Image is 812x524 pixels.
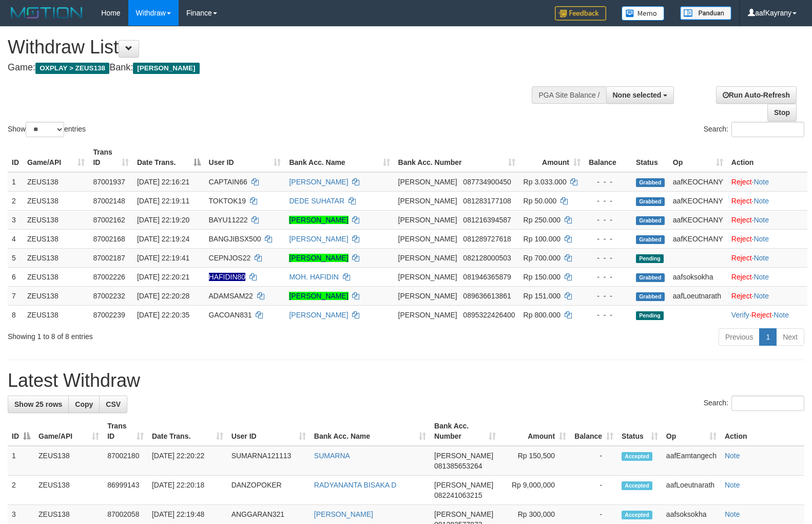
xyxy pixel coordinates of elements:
td: ZEUS138 [34,446,103,476]
th: Balance: activate to sort column ascending [570,417,617,446]
span: [PERSON_NAME] [398,178,457,186]
span: CSV [106,400,121,408]
span: 87002226 [93,273,125,281]
th: Trans ID: activate to sort column ascending [89,143,132,172]
span: Copy 081216394587 to clipboard [463,216,511,224]
td: · [727,172,807,192]
td: aafKEOCHANY [669,172,727,192]
a: Note [753,273,769,281]
span: [PERSON_NAME] [398,216,457,224]
h1: Withdraw List [8,37,531,58]
th: Amount: activate to sort column ascending [500,417,570,446]
td: - [570,446,617,476]
span: [DATE] 22:20:35 [137,311,189,319]
span: Rp 150.000 [524,273,560,281]
td: · [727,210,807,229]
img: MOTION_logo.png [8,5,86,21]
td: aafKEOCHANY [669,229,727,248]
td: aafLoeutnarath [669,286,727,305]
span: Rp 50.000 [524,197,557,205]
span: [DATE] 22:19:41 [137,254,189,262]
th: Amount: activate to sort column ascending [519,143,585,172]
a: Reject [731,197,752,205]
td: 8 [8,305,23,324]
a: Note [753,235,769,243]
a: Note [753,254,769,262]
span: [DATE] 22:19:24 [137,235,189,243]
a: Reject [731,235,752,243]
div: - - - [589,215,628,225]
span: 87002239 [93,311,125,319]
span: 87001937 [93,178,125,186]
div: - - - [589,310,628,320]
span: [PERSON_NAME] [398,273,457,281]
a: Note [774,311,789,319]
td: ZEUS138 [23,172,89,192]
span: 87002148 [93,197,125,205]
span: Copy 082241063215 to clipboard [434,491,482,499]
span: Copy 087734900450 to clipboard [463,178,511,186]
td: 2 [8,191,23,210]
td: ZEUS138 [23,248,89,267]
input: Search: [731,396,804,411]
th: Game/API: activate to sort column ascending [34,417,103,446]
th: Status: activate to sort column ascending [617,417,662,446]
span: [DATE] 22:16:21 [137,178,189,186]
a: Reject [731,273,752,281]
a: [PERSON_NAME] [289,311,348,319]
td: 2 [8,476,34,505]
span: Accepted [622,481,652,490]
a: Note [725,510,740,518]
a: Previous [719,328,760,346]
a: Reject [731,292,752,300]
a: [PERSON_NAME] [289,292,348,300]
span: Copy 081946365879 to clipboard [463,273,511,281]
td: 6 [8,267,23,286]
a: Copy [68,396,100,413]
td: aafEamtangech [662,446,721,476]
span: Copy 081289727618 to clipboard [463,235,511,243]
span: Copy 0895322426400 to clipboard [463,311,515,319]
td: Rp 150,500 [500,446,570,476]
th: Op: activate to sort column ascending [662,417,721,446]
td: ZEUS138 [23,305,89,324]
span: [PERSON_NAME] [398,311,457,319]
span: [PERSON_NAME] [398,254,457,262]
span: Grabbed [636,178,665,187]
th: Game/API: activate to sort column ascending [23,143,89,172]
td: - [570,476,617,505]
th: Status [632,143,669,172]
div: - - - [589,196,628,206]
th: ID [8,143,23,172]
span: [PERSON_NAME] [398,235,457,243]
span: CEPNJOS22 [209,254,251,262]
th: Trans ID: activate to sort column ascending [103,417,148,446]
td: 4 [8,229,23,248]
td: 5 [8,248,23,267]
td: · [727,248,807,267]
span: OXPLAY > ZEUS138 [35,63,109,74]
span: Rp 800.000 [524,311,560,319]
td: 86999143 [103,476,148,505]
a: Run Auto-Refresh [716,86,797,104]
span: Pending [636,254,664,263]
a: Reject [731,178,752,186]
span: Copy 089636613861 to clipboard [463,292,511,300]
a: Note [725,452,740,460]
h1: Latest Withdraw [8,370,804,391]
span: [PERSON_NAME] [434,452,493,460]
a: 1 [759,328,777,346]
label: Search: [704,396,804,411]
div: - - - [589,253,628,263]
span: Accepted [622,452,652,461]
span: GACOAN831 [209,311,252,319]
th: Action [721,417,804,446]
a: SUMARNA [314,452,350,460]
select: Showentries [26,122,64,137]
td: DANZOPOKER [227,476,310,505]
span: BAYU11222 [209,216,248,224]
th: Bank Acc. Number: activate to sort column ascending [394,143,519,172]
a: Note [753,292,769,300]
span: [DATE] 22:20:21 [137,273,189,281]
th: Balance [585,143,632,172]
